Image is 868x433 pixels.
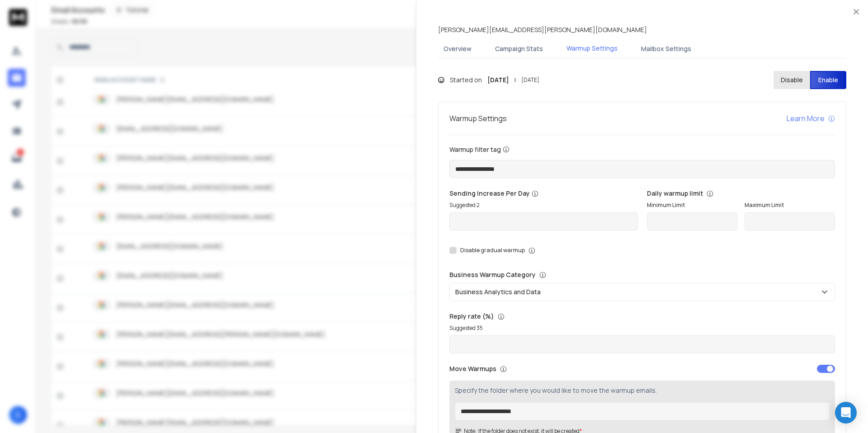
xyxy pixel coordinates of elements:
[636,39,697,59] button: Mailbox Settings
[514,75,516,85] span: |
[787,113,835,124] a: Learn More
[449,312,835,321] p: Reply rate (%)
[449,113,507,124] h1: Warmup Settings
[745,202,835,209] label: Maximum Limit
[647,202,737,209] label: Minimum Limit
[647,189,835,198] p: Daily warmup limit
[449,270,835,279] p: Business Warmup Category
[460,247,525,254] label: Disable gradual warmup
[774,71,846,89] button: DisableEnable
[449,189,638,198] p: Sending Increase Per Day
[774,71,810,89] button: Disable
[455,287,544,297] p: Business Analytics and Data
[810,71,847,89] button: Enable
[449,202,638,209] p: Suggested 2
[521,76,539,84] span: [DATE]
[438,39,477,59] button: Overview
[490,39,548,59] button: Campaign Stats
[835,402,857,424] div: Open Intercom Messenger
[449,364,640,373] p: Move Warmups
[487,75,509,85] strong: [DATE]
[438,25,647,34] p: [PERSON_NAME][EMAIL_ADDRESS][PERSON_NAME][DOMAIN_NAME]
[455,386,830,395] p: Specify the folder where you would like to move the warmup emails.
[561,38,623,59] button: Warmup Settings
[438,75,539,85] div: Started on
[449,146,835,153] label: Warmup filter tag
[449,325,835,332] p: Suggested 35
